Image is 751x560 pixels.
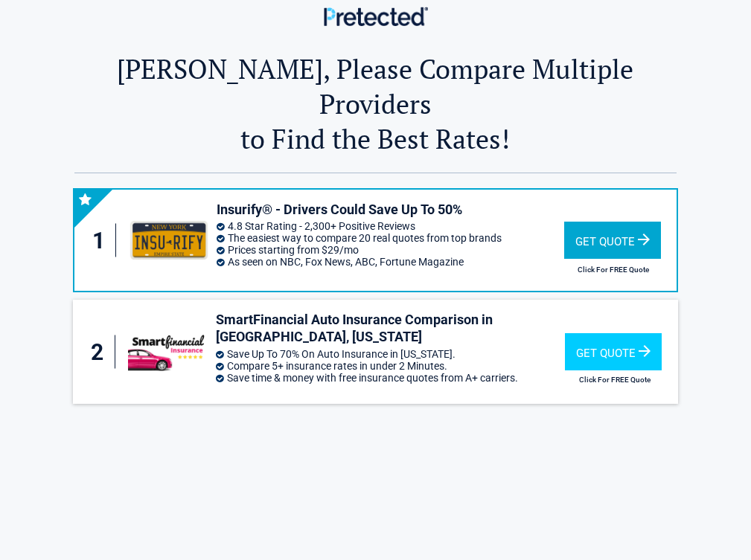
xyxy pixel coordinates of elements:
[217,232,563,244] li: The easiest way to compare 20 real quotes from top brands
[128,332,208,371] img: smartfinancial's logo
[565,376,665,384] h2: Click For FREE Quote
[217,201,563,218] h3: Insurify® - Drivers Could Save Up To 50%
[565,333,662,370] div: Get Quote
[88,335,115,369] div: 2
[129,221,209,260] img: insurify's logo
[564,222,661,259] div: Get Quote
[74,51,676,156] h2: [PERSON_NAME], Please Compare Multiple Providers to Find the Best Rates!
[217,256,563,268] li: As seen on NBC, Fox News, ABC, Fortune Magazine
[564,265,663,274] h2: Click For FREE Quote
[216,360,565,372] li: Compare 5+ insurance rates in under 2 Minutes.
[217,220,563,232] li: 4.8 Star Rating - 2,300+ Positive Reviews
[216,348,565,360] li: Save Up To 70% On Auto Insurance in [US_STATE].
[217,244,563,256] li: Prices starting from $29/mo
[216,372,565,384] li: Save time & money with free insurance quotes from A+ carriers.
[324,7,428,25] img: Main Logo
[216,311,565,346] h3: SmartFinancial Auto Insurance Comparison in [GEOGRAPHIC_DATA], [US_STATE]
[89,224,117,257] div: 1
